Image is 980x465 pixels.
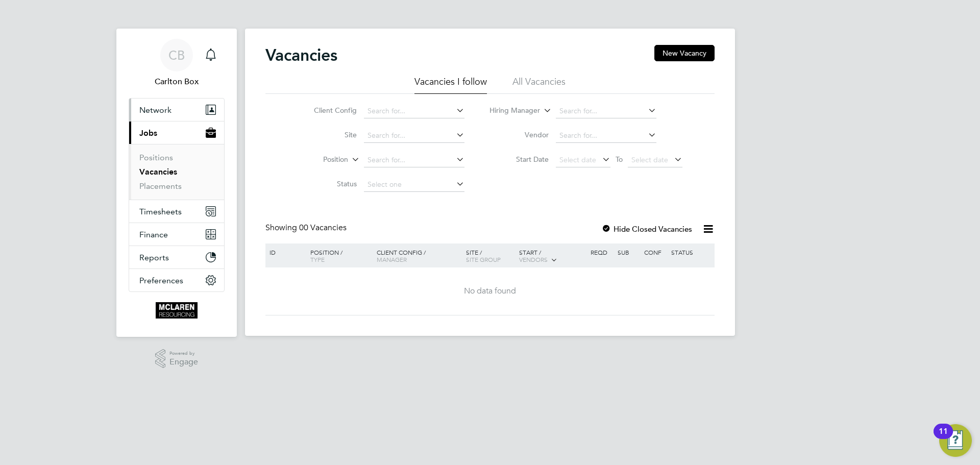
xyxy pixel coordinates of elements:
span: Select date [631,155,668,164]
a: Positions [139,153,173,162]
span: CB [168,48,185,62]
div: ID [267,243,303,261]
span: Jobs [139,128,157,138]
input: Search for... [364,104,464,118]
li: All Vacancies [512,76,566,94]
label: Start Date [490,155,549,164]
img: mclaren-logo-retina.png [156,302,197,319]
a: CBCarlton Box [129,39,225,88]
span: Preferences [139,276,183,285]
span: Carlton Box [129,76,225,88]
span: Timesheets [139,207,182,216]
span: Vendors [519,255,548,263]
span: Network [139,105,171,115]
button: Timesheets [129,200,224,223]
button: Finance [129,223,224,246]
input: Search for... [364,129,464,143]
label: Status [298,179,357,188]
div: Jobs [129,144,224,200]
span: Engage [169,358,198,366]
button: Jobs [129,121,224,144]
input: Search for... [364,153,464,167]
label: Client Config [298,106,357,115]
div: Conf [642,243,668,261]
a: Placements [139,181,182,191]
div: No data found [267,286,713,297]
div: Client Config / [374,243,463,268]
span: 00 Vacancies [299,223,347,233]
label: Hide Closed Vacancies [601,224,692,234]
span: Manager [377,255,407,263]
button: Reports [129,246,224,268]
div: Sub [615,243,642,261]
div: 11 [939,431,948,445]
input: Select one [364,178,464,192]
h2: Vacancies [265,45,337,65]
span: Select date [559,155,596,164]
li: Vacancies I follow [414,76,487,94]
div: Status [669,243,713,261]
div: Showing [265,223,349,233]
a: Go to home page [129,302,225,319]
div: Position / [303,243,374,268]
span: Site Group [466,255,501,263]
label: Position [289,155,348,165]
button: Preferences [129,269,224,291]
div: Site / [463,243,517,268]
div: Reqd [588,243,615,261]
a: Powered byEngage [155,349,199,369]
a: Vacancies [139,167,177,177]
label: Vendor [490,130,549,139]
button: Network [129,99,224,121]
div: Start / [517,243,588,269]
input: Search for... [556,129,656,143]
input: Search for... [556,104,656,118]
span: Type [310,255,325,263]
span: Reports [139,253,169,262]
span: To [612,153,626,166]
nav: Main navigation [116,29,237,337]
label: Site [298,130,357,139]
span: Powered by [169,349,198,358]
button: Open Resource Center, 11 new notifications [939,424,972,457]
label: Hiring Manager [481,106,540,116]
span: Finance [139,230,168,239]
button: New Vacancy [654,45,715,61]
